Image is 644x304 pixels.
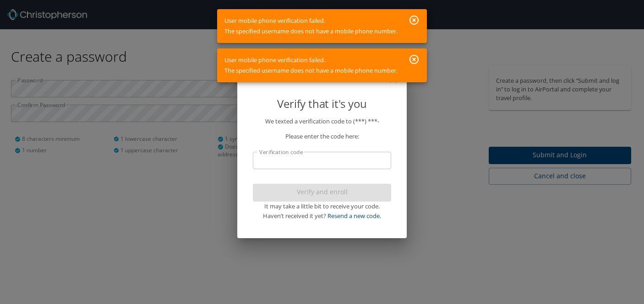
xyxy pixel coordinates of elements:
[224,51,398,80] div: User mobile phone verification failed. The specified username does not have a mobile phone number.
[253,202,391,211] div: It may take a little bit to receive your code.
[253,132,391,141] p: Please enter the code here:
[253,211,391,221] div: Haven’t received it yet?
[253,95,391,112] p: Verify that it's you
[253,117,391,126] p: We texted a verification code to (***) ***-
[327,212,381,220] a: Resend a new code.
[224,12,398,40] div: User mobile phone verification failed. The specified username does not have a mobile phone number.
